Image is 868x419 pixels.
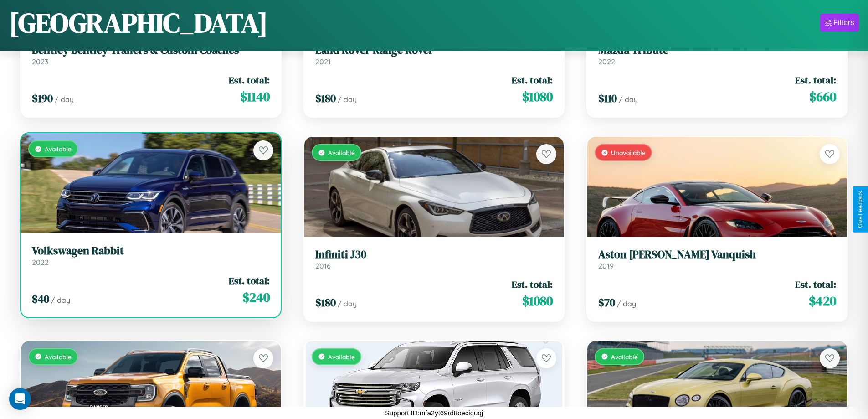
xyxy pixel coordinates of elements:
[32,91,53,106] span: $ 190
[338,95,357,104] span: / day
[598,295,615,310] span: $ 70
[795,278,836,291] span: Est. total:
[315,248,553,261] h3: Infiniti J30
[315,248,553,270] a: Infiniti J302016
[611,149,646,156] span: Unavailable
[795,73,836,87] span: Est. total:
[45,353,72,361] span: Available
[619,95,638,104] span: / day
[315,44,553,66] a: Land Rover Range Rover2021
[32,44,270,57] h3: Bentley Bentley Trailers & Custom Coaches
[328,149,355,156] span: Available
[32,44,270,66] a: Bentley Bentley Trailers & Custom Coaches2023
[242,288,270,306] span: $ 240
[315,261,331,270] span: 2016
[833,18,854,27] div: Filters
[32,258,49,267] span: 2022
[315,57,331,66] span: 2021
[598,248,836,270] a: Aston [PERSON_NAME] Vanquish2019
[820,14,859,32] button: Filters
[512,73,553,87] span: Est. total:
[9,388,31,410] div: Open Intercom Messenger
[315,91,336,106] span: $ 180
[32,291,49,306] span: $ 40
[229,274,270,287] span: Est. total:
[522,88,553,106] span: $ 1080
[315,295,336,310] span: $ 180
[598,91,617,106] span: $ 110
[857,191,863,228] div: Give Feedback
[229,73,270,87] span: Est. total:
[55,95,74,104] span: / day
[598,44,836,66] a: Mazda Tribute2022
[32,57,48,66] span: 2023
[598,57,615,66] span: 2022
[598,248,836,261] h3: Aston [PERSON_NAME] Vanquish
[240,88,270,106] span: $ 1140
[45,145,72,153] span: Available
[611,353,638,361] span: Available
[51,295,70,305] span: / day
[809,292,836,310] span: $ 420
[598,44,836,57] h3: Mazda Tribute
[385,407,483,419] p: Support ID: mfa2yt69rd8oeciquqj
[512,278,553,291] span: Est. total:
[338,299,357,308] span: / day
[598,261,614,270] span: 2019
[328,353,355,361] span: Available
[617,299,636,308] span: / day
[315,44,553,57] h3: Land Rover Range Rover
[522,292,553,310] span: $ 1080
[32,244,270,258] h3: Volkswagen Rabbit
[9,4,268,41] h1: [GEOGRAPHIC_DATA]
[32,244,270,267] a: Volkswagen Rabbit2022
[809,88,836,106] span: $ 660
